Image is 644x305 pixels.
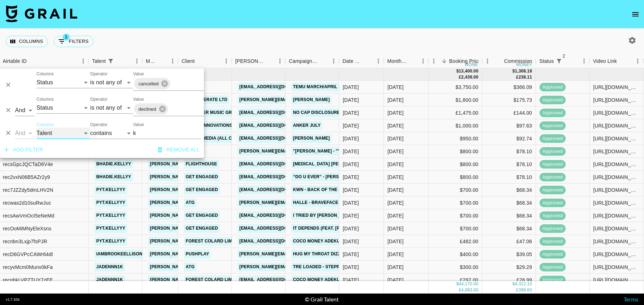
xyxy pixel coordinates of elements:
label: Columns [36,71,54,77]
div: Video Link [590,54,643,68]
span: approved [540,264,566,271]
div: Jul '25 [387,174,404,181]
div: 30/06/2025 [343,148,359,155]
div: £ [516,287,519,293]
a: [PERSON_NAME][EMAIL_ADDRESS][DOMAIN_NAME] [238,262,354,271]
button: Delete [3,105,14,116]
a: [PERSON_NAME][EMAIL_ADDRESS][DOMAIN_NAME] [238,198,354,207]
a: [PERSON_NAME][EMAIL_ADDRESS][DOMAIN_NAME] [148,211,265,220]
div: $78.10 [482,171,536,184]
div: Client [182,54,195,68]
div: https://www.tiktok.com/@bhadie.kellyy/video/7532623026253204791?_r=1&_t=ZT-8yRUY9tnMcw [593,225,639,232]
div: $950.00 [429,132,482,145]
div: 22/07/2025 [343,238,359,245]
select: Logic operator [15,127,35,139]
div: £1,475.00 [429,106,482,119]
div: $366.09 [482,81,536,94]
button: Sort [116,56,126,66]
div: [PERSON_NAME] [235,54,265,68]
span: approved [540,200,566,206]
a: [PERSON_NAME] [291,95,332,104]
div: $39.05 [482,248,536,261]
a: [EMAIL_ADDRESS][DOMAIN_NAME] [238,237,318,246]
a: pyt.kellyyy [94,224,127,233]
div: Jul '25 [387,84,404,91]
div: https://www.tiktok.com/@bhadie.kellyy/video/7525179683130969399?_r=1&_t=ZT-8xtOyw1woY9 [593,161,639,168]
div: 18/07/2025 [343,276,359,284]
div: $800.00 [429,171,482,184]
div: Jul '25 [387,186,404,194]
div: https://www.tiktok.com/@pyt.kellyyy/video/7531096381214215438?_r=1&_t=ZT-8yKV3NhdM4F [593,238,639,245]
div: $300.00 [429,261,482,274]
button: Show filters [554,56,564,66]
div: $68.34 [482,209,536,222]
div: Month Due [387,54,408,68]
button: Sort [27,56,37,66]
span: approved [540,84,566,91]
div: 17/07/2025 [343,135,359,142]
a: [EMAIL_ADDRESS][DOMAIN_NAME] [238,82,318,91]
div: Jul '25 [387,109,404,116]
div: 18/06/2025 [343,122,359,129]
div: 44,170.00 [459,281,478,287]
div: Campaign (Type) [286,54,339,68]
div: Date Created [339,54,384,68]
a: pyt.kellyyy [94,237,127,246]
label: Operator [90,71,107,77]
a: Get Engaged [184,224,220,233]
label: Operator [90,121,107,127]
div: 1,308.18 [515,68,532,74]
a: [PERSON_NAME][EMAIL_ADDRESS][DOMAIN_NAME] [148,172,265,181]
div: recsAwVmOcI5eNeMd [3,212,54,219]
div: 25/07/2025 [343,174,359,181]
a: [EMAIL_ADDRESS][DOMAIN_NAME] [238,185,318,194]
div: 17/07/2025 [343,109,359,116]
a: [EMAIL_ADDRESS][DOMAIN_NAME] [238,121,318,130]
div: Jul '25 [387,238,404,245]
a: [PERSON_NAME][EMAIL_ADDRESS][DOMAIN_NAME] [148,160,265,169]
div: Airtable ID [3,54,27,68]
a: [PERSON_NAME][EMAIL_ADDRESS][DOMAIN_NAME] [148,185,265,194]
span: 3 [63,34,70,41]
button: Sort [195,56,205,66]
div: Jul '25 [387,122,404,129]
button: Add filter [1,143,46,156]
span: approved [540,187,566,194]
a: [PERSON_NAME] [291,134,332,143]
div: 17/07/2025 [343,96,359,104]
div: https://www.tiktok.com/@jadennn1k/video/7529953239744269598?_r=1&_t=ZP-8yFGiJSrsAZ [593,276,639,284]
div: $3,750.00 [429,81,482,94]
div: https://www.tiktok.com/@pyt.kellyyy/video/7531096127010098446?_r=1&_t=ZT-8yKV3Nb5Pbi [593,212,639,219]
a: “Do U Ever” - [PERSON_NAME] [291,172,364,181]
div: 11/07/2025 [343,264,359,271]
div: recOoMiMNyEleXsns [3,225,52,232]
div: 2,439.00 [461,74,478,80]
button: Menu [221,56,232,66]
button: Delete [3,80,14,90]
select: Logic operator [15,105,35,116]
a: PushPlay [184,250,211,259]
span: approved [540,161,566,168]
div: Status [536,54,590,68]
a: [PERSON_NAME][EMAIL_ADDRESS][DOMAIN_NAME] [148,198,265,207]
a: [EMAIL_ADDRESS][DOMAIN_NAME] [238,275,318,284]
div: £ [459,287,461,293]
span: approved [540,110,566,116]
a: [EMAIL_ADDRESS][DOMAIN_NAME] [238,160,318,169]
span: approved [540,277,566,284]
div: $1,800.00 [429,94,482,106]
button: Sort [265,56,275,66]
a: bhadie.kellyy [94,160,133,169]
a: pyt.kellyyy [94,198,127,207]
span: approved [540,97,566,104]
div: declined [134,103,168,115]
div: Jul '25 [387,96,404,104]
span: approved [540,122,566,129]
div: 27/06/2025 [343,199,359,206]
label: Operator [90,96,107,102]
button: Menu [579,56,590,66]
a: Anker Innovations Limited [184,121,253,130]
a: no cap Disclosure [291,108,342,117]
label: Columns [36,96,54,102]
div: $ [512,68,515,74]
